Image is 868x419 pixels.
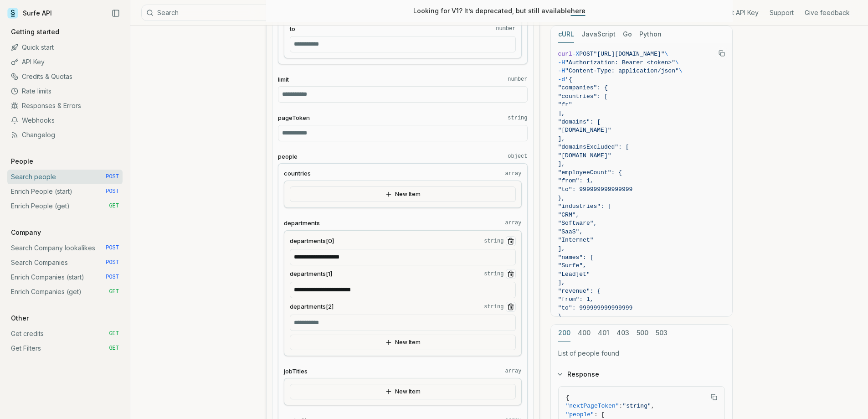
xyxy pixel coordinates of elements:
[106,259,119,266] span: POST
[551,362,732,386] button: Response
[622,403,651,409] span: "string"
[558,262,586,269] span: "Surfe",
[278,114,310,122] span: pageToken
[109,202,119,210] span: GET
[7,241,123,255] a: Search Company lookalikes POST
[290,269,332,278] span: departments[1]
[572,51,580,57] span: -X
[637,325,648,341] button: 500
[109,6,123,20] button: Collapse Sidebar
[7,69,123,84] a: Credits & Quotas
[7,27,63,36] p: Getting started
[558,228,583,235] span: "SaaS",
[770,8,794,17] a: Support
[558,110,565,117] span: ],
[558,144,629,150] span: "domainsExcluded": [
[558,93,608,100] span: "countries": [
[290,237,334,245] span: departments[0]
[284,367,308,376] span: jobTitles
[558,220,597,227] span: "Software",
[7,228,45,237] p: Company
[558,203,611,210] span: "industries": [
[284,169,311,178] span: countries
[581,26,616,43] button: JavaScript
[679,67,683,74] span: \
[506,269,516,279] button: Remove Item
[505,170,521,177] code: array
[565,59,675,66] span: "Authorization: Bearer <token>"
[278,152,298,161] span: people
[7,326,123,341] a: Get credits GET
[106,173,119,181] span: POST
[571,7,586,15] a: here
[508,114,527,122] code: string
[724,8,759,17] a: Get API Key
[106,244,119,252] span: POST
[566,403,619,409] span: "nextPageToken"
[639,26,662,43] button: Python
[558,26,574,43] button: cURL
[558,254,594,261] span: "names": [
[109,330,119,337] span: GET
[508,76,527,83] code: number
[616,325,629,341] button: 403
[496,25,515,32] code: number
[558,59,565,66] span: -H
[623,26,632,43] button: Go
[558,349,725,358] p: List of people found
[558,84,608,91] span: "companies": {
[558,288,601,295] span: "revenue": {
[565,67,679,74] span: "Content-Type: application/json"
[579,51,593,57] span: POST
[558,245,565,252] span: ],
[558,313,562,320] span: }
[715,47,729,60] button: Copy Text
[505,219,521,227] code: array
[558,51,572,57] span: curl
[7,128,123,142] a: Changelog
[7,157,37,166] p: People
[707,390,721,404] button: Copy Text
[558,271,590,278] span: "Leadjet"
[566,411,594,418] span: "people"
[7,113,123,128] a: Webhooks
[558,186,633,193] span: "to": 999999999999999
[594,411,605,418] span: : [
[558,76,565,83] span: -d
[594,51,665,57] span: "[URL][DOMAIN_NAME]"
[290,302,334,311] span: departments[2]
[290,384,516,399] button: New Item
[506,236,516,246] button: Remove Item
[7,285,123,299] a: Enrich Companies (get) GET
[565,76,572,83] span: '{
[106,274,119,281] span: POST
[508,153,527,160] code: object
[7,184,123,199] a: Enrich People (start) POST
[665,51,668,57] span: \
[109,345,119,352] span: GET
[7,270,123,285] a: Enrich Companies (start) POST
[558,152,611,159] span: "[DOMAIN_NAME]"
[656,325,668,341] button: 503
[7,84,123,98] a: Rate limits
[484,303,503,310] code: string
[7,341,123,356] a: Get Filters GET
[484,270,503,278] code: string
[7,98,123,113] a: Responses & Errors
[7,6,52,20] a: Surfe API
[290,25,295,33] span: to
[7,314,32,323] p: Other
[558,135,565,142] span: ],
[558,305,633,311] span: "to": 999999999999999
[7,199,123,213] a: Enrich People (get) GET
[619,403,623,409] span: :
[109,288,119,295] span: GET
[558,160,565,167] span: ],
[413,6,586,16] p: Looking for V1? It’s deprecated, but still available
[558,195,565,202] span: },
[558,101,572,108] span: "fr"
[7,40,123,55] a: Quick start
[141,5,369,21] button: SearchCtrlK
[106,188,119,195] span: POST
[558,177,594,184] span: "from": 1,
